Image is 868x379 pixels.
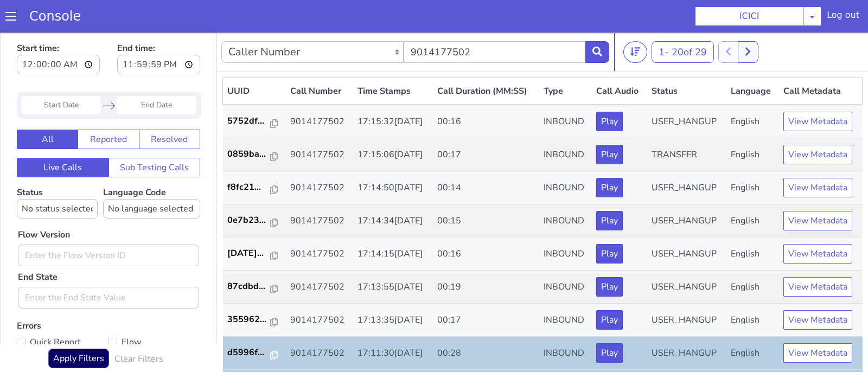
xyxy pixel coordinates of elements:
[108,125,201,145] button: Sub Testing Calls
[227,280,282,293] a: 355962...
[647,238,726,271] td: USER_HANGUP
[596,278,623,297] button: Play
[286,139,354,172] td: 9014177502
[353,106,432,139] td: 17:15:06[DATE]
[227,115,282,128] a: 0859ba...
[17,22,100,42] input: Start time:
[227,214,282,227] a: [DATE]...
[286,205,354,238] td: 9014177502
[647,172,726,205] td: USER_HANGUP
[726,205,779,238] td: English
[726,304,779,337] td: English
[78,97,139,117] button: Reported
[647,205,726,238] td: USER_HANGUP
[286,172,354,205] td: 9014177502
[227,82,282,95] a: 5752df...
[433,172,539,205] td: 00:15
[783,145,852,165] button: View Metadata
[539,271,592,304] td: INBOUND
[353,304,432,337] td: 17:11:30[DATE]
[17,97,78,117] button: All
[783,112,852,132] button: View Metadata
[227,181,271,194] p: 0e7b23...
[539,205,592,238] td: INBOUND
[227,181,282,194] a: 0e7b23...
[647,46,726,73] th: Status
[596,145,623,165] button: Play
[18,196,70,209] label: Flow Version
[353,172,432,205] td: 17:14:34[DATE]
[286,72,354,106] td: 9014177502
[539,304,592,337] td: INBOUND
[103,166,200,186] select: Language Code
[433,238,539,271] td: 00:19
[433,271,539,304] td: 00:17
[539,106,592,139] td: INBOUND
[596,79,623,99] button: Play
[592,46,647,73] th: Call Audio
[139,97,200,117] button: Resolved
[17,166,98,186] select: Status
[227,148,282,161] a: f8fc21...
[596,311,623,330] button: Play
[596,245,623,264] button: Play
[286,238,354,271] td: 9014177502
[353,238,432,271] td: 17:13:55[DATE]
[596,211,623,231] button: Play
[647,304,726,337] td: USER_HANGUP
[117,6,200,45] label: End time:
[539,172,592,205] td: INBOUND
[433,304,539,337] td: 00:28
[433,72,539,106] td: 00:16
[108,302,200,317] label: Flow
[353,72,432,106] td: 17:15:32[DATE]
[17,6,100,45] label: Start time:
[726,106,779,139] td: English
[539,72,592,106] td: INBOUND
[433,46,539,73] th: Call Duration (MM:SS)
[286,46,354,73] th: Call Number
[779,46,863,73] th: Call Metadata
[223,46,286,73] th: UUID
[726,271,779,304] td: English
[227,82,271,95] p: 5752df...
[596,178,623,198] button: Play
[726,337,779,370] td: English
[726,46,779,73] th: Language
[353,271,432,304] td: 17:13:35[DATE]
[227,115,271,128] p: 0859ba...
[227,247,282,260] a: 87cdbd...
[18,212,199,234] input: Enter the Flow Version ID
[117,63,196,82] input: End Date
[647,139,726,172] td: USER_HANGUP
[16,9,94,24] a: Console
[433,205,539,238] td: 00:16
[227,313,282,326] a: d5996f...
[783,245,852,264] button: View Metadata
[18,238,58,251] label: End State
[227,214,271,227] p: [DATE]...
[17,125,109,145] button: Live Calls
[21,63,101,82] input: Start Date
[652,9,714,30] button: 1- 20of 29
[433,139,539,172] td: 00:14
[404,9,586,30] input: Enter the Caller Number
[353,205,432,238] td: 17:14:15[DATE]
[286,337,354,370] td: 9014177502
[539,46,592,73] th: Type
[647,337,726,370] td: TRANSFER
[433,106,539,139] td: 00:17
[726,72,779,106] td: English
[783,311,852,330] button: View Metadata
[539,337,592,370] td: INBOUND
[647,271,726,304] td: USER_HANGUP
[539,139,592,172] td: INBOUND
[117,22,200,42] input: End time:
[17,154,98,186] label: Status
[783,178,852,198] button: View Metadata
[48,316,109,336] button: Apply Filters
[353,139,432,172] td: 17:14:50[DATE]
[353,46,432,73] th: Time Stamps
[726,238,779,271] td: English
[103,154,200,186] label: Language Code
